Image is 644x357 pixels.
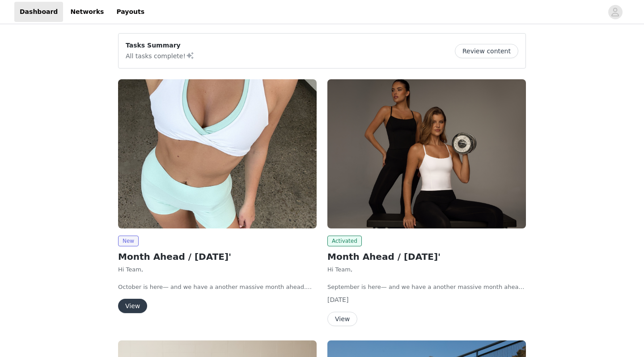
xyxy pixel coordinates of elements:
button: View [118,299,147,313]
span: New [118,236,139,246]
a: Dashboard [14,2,63,22]
a: Networks [65,2,109,22]
p: Hi Team, [327,265,526,274]
p: All tasks complete! [126,50,195,61]
p: September is here— and we have a another massive month ahead. [327,283,526,292]
button: View [327,312,357,326]
div: avatar [611,5,619,19]
span: [DATE] [327,296,348,303]
a: View [327,316,357,323]
button: Review content [455,44,518,58]
p: Hi Team, [118,265,317,274]
a: Payouts [111,2,150,22]
a: View [118,303,147,310]
p: Tasks Summary [126,41,195,50]
img: Muscle Republic [327,79,526,228]
span: Activated [327,236,362,246]
img: Muscle Republic [118,79,317,228]
h2: Month Ahead / [DATE]' [118,250,317,263]
h2: Month Ahead / [DATE]' [327,250,526,263]
p: October is here— and we have a another massive month ahead. [118,283,317,292]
